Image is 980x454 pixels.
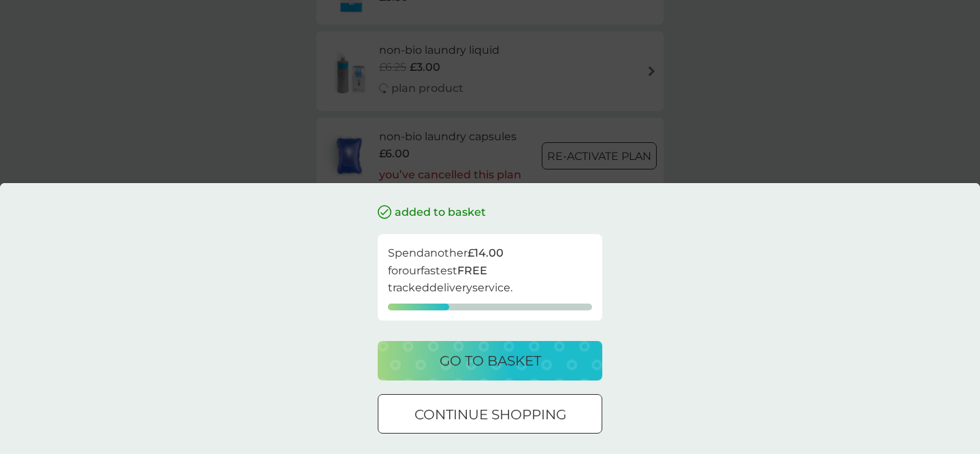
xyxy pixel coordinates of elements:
[378,341,602,380] button: go to basket
[440,350,541,372] p: go to basket
[468,246,504,259] strong: £14.00
[457,264,487,277] strong: FREE
[395,204,486,221] p: added to basket
[378,394,602,434] button: continue shopping
[414,404,566,425] p: continue shopping
[388,244,592,297] p: Spend another for our fastest tracked delivery service.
